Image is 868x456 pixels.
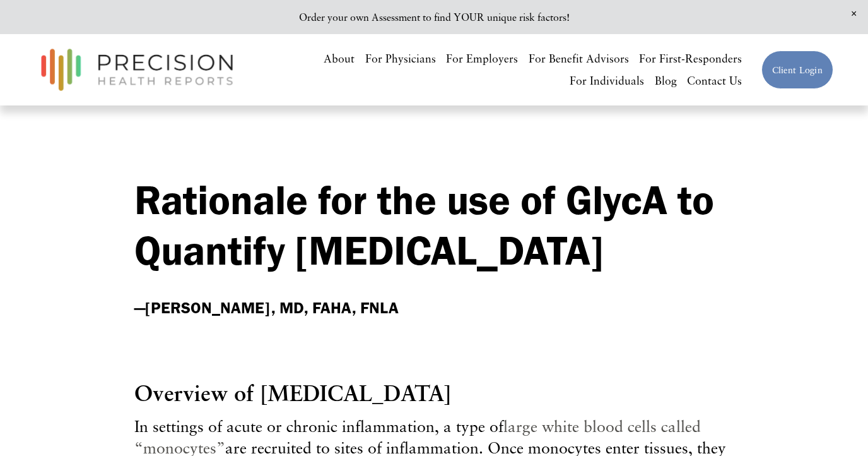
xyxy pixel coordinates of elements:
a: For Individuals [570,70,644,92]
a: For Physicians [365,47,436,69]
img: Precision Health Reports [35,43,239,97]
a: For Employers [446,47,518,69]
a: For First-Responders [639,47,742,69]
a: Client Login [761,51,833,89]
span: Overview of [MEDICAL_DATA] [134,380,452,406]
strong: Rationale for the use of GlycA to Quantify [MEDICAL_DATA] [134,175,724,275]
a: Blog [655,70,677,92]
a: For Benefit Advisors [529,47,629,69]
a: About [324,47,355,69]
strong: —[PERSON_NAME], MD, FAHA, FNLA [134,297,399,317]
a: Contact Us [687,70,742,92]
